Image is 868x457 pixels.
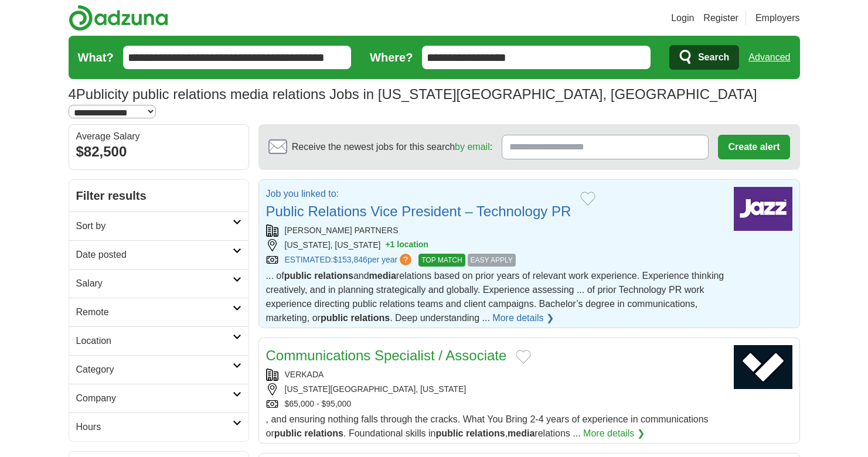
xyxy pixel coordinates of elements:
[266,347,507,363] a: Communications Specialist / Associate
[734,187,792,231] img: Company logo
[580,192,595,206] button: Add to favorite jobs
[304,428,343,438] strong: relations
[292,140,492,154] span: Receive the newest jobs for this search :
[266,224,724,237] div: [PERSON_NAME] PARTNERS
[266,383,724,395] div: [US_STATE][GEOGRAPHIC_DATA], [US_STATE]
[266,271,724,323] span: ... of and relations based on prior years of relevant work experience. Experience thinking creati...
[350,313,390,323] strong: relations
[69,84,76,105] span: 4
[385,239,428,251] button: +1 location
[508,428,535,438] strong: media
[698,46,729,69] span: Search
[69,326,249,355] a: Location
[69,212,249,240] a: Sort by
[76,141,241,162] div: $82,500
[76,334,233,348] h2: Location
[76,132,241,141] div: Average Salary
[76,219,233,233] h2: Sort by
[435,428,463,438] strong: public
[266,398,724,410] div: $65,000 - $95,000
[492,311,554,325] a: More details ❯
[69,86,757,102] h1: Publicity public relations media relations Jobs in [US_STATE][GEOGRAPHIC_DATA], [GEOGRAPHIC_DATA]
[333,255,367,264] span: $153,846
[69,5,168,31] img: Adzuna logo
[669,45,739,70] button: Search
[76,391,233,405] h2: Company
[274,428,302,438] strong: public
[516,350,531,364] button: Add to favorite jobs
[69,240,249,269] a: Date posted
[314,271,353,281] strong: relations
[455,142,490,152] a: by email
[285,254,414,267] a: ESTIMATED:$153,846per year?
[755,11,800,25] a: Employers
[69,298,249,326] a: Remote
[266,414,709,438] span: , and ensuring nothing falls through the cracks. What You Bring 2-4 years of experience in commun...
[285,370,324,379] a: VERKADA
[69,384,249,412] a: Company
[321,313,348,323] strong: public
[69,269,249,298] a: Salary
[266,187,571,201] p: Job you linked to:
[76,248,233,262] h2: Date posted
[76,420,233,434] h2: Hours
[369,271,396,281] strong: media
[671,11,694,25] a: Login
[69,412,249,441] a: Hours
[468,254,516,267] span: EASY APPLY
[266,239,724,251] div: [US_STATE], [US_STATE]
[748,46,790,69] a: Advanced
[284,271,312,281] strong: public
[266,203,571,219] a: Public Relations Vice President – Technology PR
[78,49,114,66] label: What?
[76,363,233,377] h2: Category
[718,135,789,159] button: Create alert
[385,239,390,251] span: +
[76,277,233,291] h2: Salary
[400,254,411,265] span: ?
[734,345,792,389] img: Verkada logo
[69,180,249,212] h2: Filter results
[418,254,465,267] span: TOP MATCH
[69,355,249,384] a: Category
[76,305,233,319] h2: Remote
[703,11,738,25] a: Register
[370,49,413,66] label: Where?
[583,427,645,441] a: More details ❯
[466,428,505,438] strong: relations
